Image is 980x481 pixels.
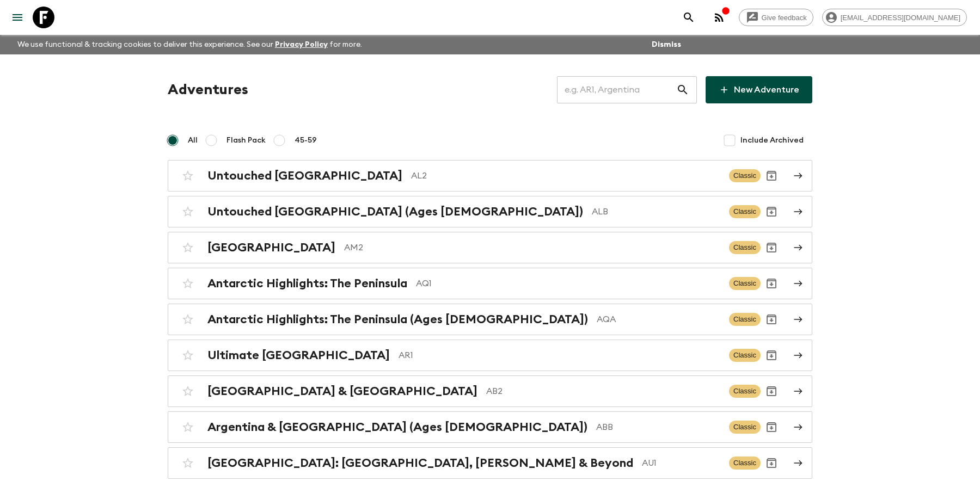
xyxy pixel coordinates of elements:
[729,385,761,398] span: Classic
[761,416,782,438] button: Archive
[761,201,782,223] button: Archive
[168,268,812,299] a: Antarctic Highlights: The PeninsulaAQ1ClassicArchive
[761,309,782,330] button: Archive
[729,205,761,218] span: Classic
[756,14,813,22] span: Give feedback
[729,349,761,362] span: Classic
[596,421,720,434] p: ABB
[13,35,366,54] p: We use functional & tracking cookies to deliver this experience. See our for more.
[761,237,782,258] button: Archive
[168,375,812,407] a: [GEOGRAPHIC_DATA] & [GEOGRAPHIC_DATA]AB2ClassicArchive
[486,385,720,398] p: AB2
[207,348,390,362] h2: Ultimate [GEOGRAPHIC_DATA]
[822,9,967,26] div: [EMAIL_ADDRESS][DOMAIN_NAME]
[168,447,812,479] a: [GEOGRAPHIC_DATA]: [GEOGRAPHIC_DATA], [PERSON_NAME] & BeyondAU1ClassicArchive
[207,240,335,255] h2: [GEOGRAPHIC_DATA]
[207,384,477,398] h2: [GEOGRAPHIC_DATA] & [GEOGRAPHIC_DATA]
[557,75,676,105] input: e.g. AR1, Argentina
[729,421,761,434] span: Classic
[168,79,248,101] h1: Adventures
[168,232,812,263] a: [GEOGRAPHIC_DATA]AM2ClassicArchive
[207,276,407,291] h2: Antarctic Highlights: The Peninsula
[642,457,720,470] p: AU1
[740,135,804,146] span: Include Archived
[729,241,761,254] span: Classic
[729,313,761,326] span: Classic
[344,241,720,254] p: AM2
[207,169,402,183] h2: Untouched [GEOGRAPHIC_DATA]
[168,160,812,192] a: Untouched [GEOGRAPHIC_DATA]AL2ClassicArchive
[649,37,684,52] button: Dismiss
[399,349,720,362] p: AR1
[761,165,782,187] button: Archive
[188,135,198,146] span: All
[761,344,782,366] button: Archive
[729,457,761,470] span: Classic
[678,7,700,28] button: search adventures
[168,196,812,227] a: Untouched [GEOGRAPHIC_DATA] (Ages [DEMOGRAPHIC_DATA])ALBClassicArchive
[706,76,812,103] a: New Adventure
[835,14,966,22] span: [EMAIL_ADDRESS][DOMAIN_NAME]
[411,169,720,182] p: AL2
[168,340,812,371] a: Ultimate [GEOGRAPHIC_DATA]AR1ClassicArchive
[207,205,583,219] h2: Untouched [GEOGRAPHIC_DATA] (Ages [DEMOGRAPHIC_DATA])
[275,41,328,48] a: Privacy Policy
[761,452,782,474] button: Archive
[416,277,720,290] p: AQ1
[168,411,812,443] a: Argentina & [GEOGRAPHIC_DATA] (Ages [DEMOGRAPHIC_DATA])ABBClassicArchive
[226,135,266,146] span: Flash Pack
[168,304,812,335] a: Antarctic Highlights: The Peninsula (Ages [DEMOGRAPHIC_DATA])AQAClassicArchive
[761,273,782,294] button: Archive
[739,9,813,26] a: Give feedback
[7,7,28,28] button: menu
[729,169,761,182] span: Classic
[597,313,720,326] p: AQA
[592,205,720,218] p: ALB
[207,312,588,326] h2: Antarctic Highlights: The Peninsula (Ages [DEMOGRAPHIC_DATA])
[295,135,317,146] span: 45-59
[207,456,633,470] h2: [GEOGRAPHIC_DATA]: [GEOGRAPHIC_DATA], [PERSON_NAME] & Beyond
[761,380,782,402] button: Archive
[207,420,587,434] h2: Argentina & [GEOGRAPHIC_DATA] (Ages [DEMOGRAPHIC_DATA])
[729,277,761,290] span: Classic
